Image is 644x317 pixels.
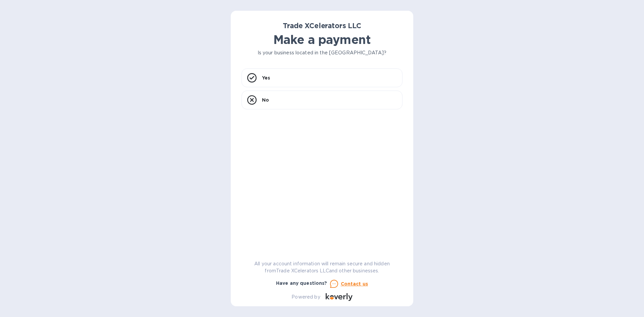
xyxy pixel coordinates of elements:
b: Trade XCelerators LLC [283,21,361,30]
u: Contact us [341,281,368,286]
b: Have any questions? [276,280,327,286]
p: Yes [262,74,270,81]
p: No [262,97,269,103]
p: All your account information will remain secure and hidden from Trade XCelerators LLC and other b... [241,260,402,274]
p: Powered by [291,294,320,301]
p: Is your business located in the [GEOGRAPHIC_DATA]? [241,49,402,56]
h1: Make a payment [241,33,402,47]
